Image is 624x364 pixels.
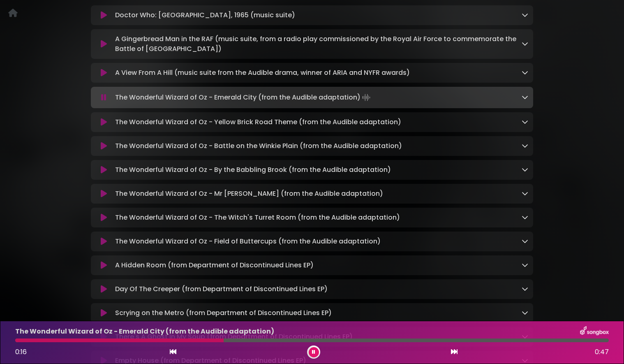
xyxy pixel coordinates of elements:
[115,141,402,151] p: The Wonderful Wizard of Oz - Battle on the Winkie Plain (from the Audible adaptation)
[115,92,372,103] p: The Wonderful Wizard of Oz - Emerald City (from the Audible adaptation)
[580,326,609,337] img: songbox-logo-white.png
[115,117,401,127] p: The Wonderful Wizard of Oz - Yellow Brick Road Theme (from the Audible adaptation)
[15,347,27,357] span: 0:16
[115,68,410,78] p: A View From A Hill (music suite from the Audible drama, winner of ARIA and NYFR awards)
[115,10,295,20] p: Doctor Who: [GEOGRAPHIC_DATA], 1965 (music suite)
[115,308,332,318] p: Scrying on the Metro (from Department of Discontinued Lines EP)
[361,92,372,103] img: waveform4.gif
[115,213,400,223] p: The Wonderful Wizard of Oz - The Witch's Turret Room (from the Audible adaptation)
[115,165,391,175] p: The Wonderful Wizard of Oz - By the Babbling Brook (from the Audible adaptation)
[115,34,522,54] p: A Gingerbread Man in the RAF (music suite, from a radio play commissioned by the Royal Air Force ...
[595,347,609,357] span: 0:47
[115,189,383,199] p: The Wonderful Wizard of Oz - Mr [PERSON_NAME] (from the Audible adaptation)
[15,327,274,336] p: The Wonderful Wizard of Oz - Emerald City (from the Audible adaptation)
[115,284,328,294] p: Day Of The Creeper (from Department of Discontinued Lines EP)
[115,260,314,270] p: A Hidden Room (from Department of Discontinued Lines EP)
[115,236,381,246] p: The Wonderful Wizard of Oz - Field of Buttercups (from the Audible adaptation)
